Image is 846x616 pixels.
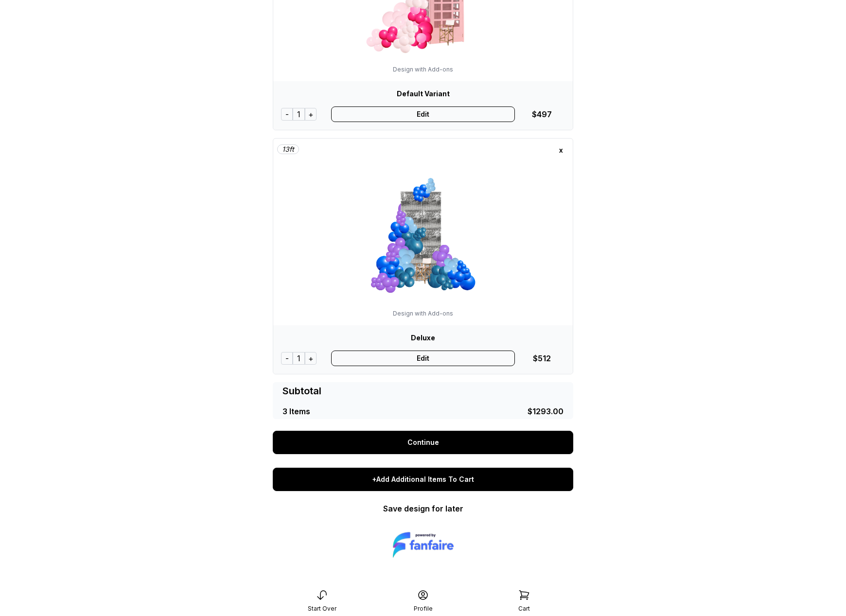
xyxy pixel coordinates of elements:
div: Deluxe [281,333,565,343]
div: 1 [293,352,305,365]
img: Design with add-ons [328,162,518,308]
div: x [553,142,569,158]
div: + [305,108,317,121]
a: Continue [273,431,573,454]
div: $512 [533,352,551,364]
div: - [281,352,293,365]
div: Edit [331,106,515,122]
div: Edit [331,351,515,366]
div: 1 [293,108,305,121]
div: $1293.00 [528,405,564,417]
div: Profile [414,605,433,613]
div: Design with Add-ons [328,66,518,73]
div: Start Over [308,605,336,613]
div: Design with Add-ons [328,310,518,317]
div: + [305,352,317,365]
div: Default Variant [281,89,565,99]
img: logo [393,530,454,560]
div: 13 ft [277,144,299,154]
div: - [281,108,293,121]
div: Cart [518,605,530,613]
a: Save design for later [383,504,463,513]
div: 3 Items [282,405,310,417]
div: Subtotal [282,384,321,398]
div: $497 [532,108,552,120]
div: +Add Additional Items To Cart [273,468,573,491]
